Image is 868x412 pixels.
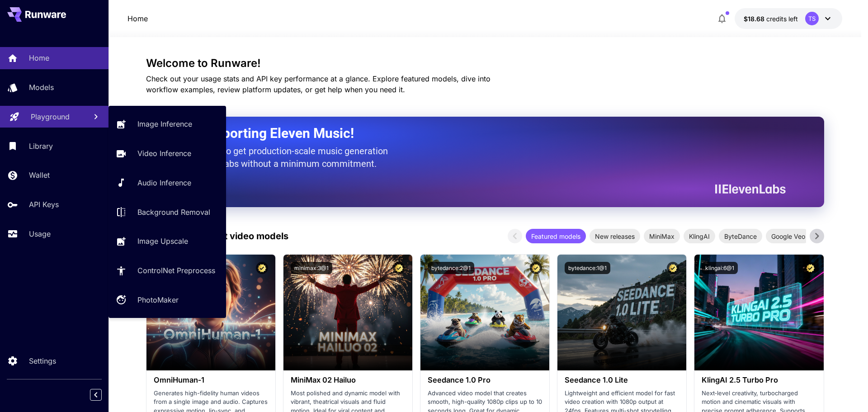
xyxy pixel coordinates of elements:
button: Certified Model – Vetted for best performance and includes a commercial license. [667,262,679,274]
p: Image Inference [137,118,192,129]
h3: Seedance 1.0 Pro [428,376,542,384]
span: New releases [590,232,640,241]
a: Audio Inference [108,172,226,194]
button: bytedance:1@1 [565,262,610,274]
span: KlingAI [684,232,715,241]
span: Featured models [526,232,586,241]
button: klingai:6@1 [702,262,738,274]
p: Wallet [29,170,50,180]
a: PhotoMaker [108,289,226,311]
p: Video Inference [137,148,191,159]
nav: breadcrumb [127,13,148,24]
div: TS [805,12,819,25]
span: ByteDance [719,232,762,241]
p: PhotoMaker [137,294,179,305]
span: MiniMax [644,232,680,241]
p: Audio Inference [137,177,191,188]
h3: Welcome to Runware! [146,57,824,70]
p: Home [127,13,148,24]
div: $18.67665 [744,14,798,24]
button: Certified Model – Vetted for best performance and includes a commercial license. [256,262,268,274]
img: alt [420,255,549,370]
button: Certified Model – Vetted for best performance and includes a commercial license. [804,262,816,274]
h3: KlingAI 2.5 Turbo Pro [702,376,816,384]
img: alt [694,255,823,370]
h3: MiniMax 02 Hailuo [291,376,405,384]
p: Home [29,52,49,63]
span: Check out your usage stats and API key performance at a glance. Explore featured models, dive int... [146,74,491,94]
img: alt [557,255,686,370]
span: $18.68 [744,15,766,23]
img: alt [283,255,412,370]
p: Models [29,82,54,93]
a: Image Inference [108,113,226,135]
p: Image Upscale [137,236,188,246]
p: Playground [31,111,70,122]
span: Google Veo [766,232,811,241]
p: Settings [29,355,56,366]
h2: Now Supporting Eleven Music! [169,125,779,142]
button: minimax:3@1 [291,262,332,274]
button: Certified Model – Vetted for best performance and includes a commercial license. [530,262,542,274]
h3: Seedance 1.0 Lite [565,376,679,384]
div: Collapse sidebar [97,387,108,403]
p: API Keys [29,199,59,210]
a: ControlNet Preprocess [108,260,226,282]
p: ControlNet Preprocess [137,265,215,276]
button: Collapse sidebar [90,389,102,401]
a: Video Inference [108,142,226,165]
button: $18.67665 [735,8,842,29]
p: Library [29,141,53,152]
a: Image Upscale [108,230,226,252]
button: Certified Model – Vetted for best performance and includes a commercial license. [393,262,405,274]
button: bytedance:2@1 [428,262,474,274]
p: Background Removal [137,207,210,218]
span: credits left [766,15,798,23]
p: The only way to get production-scale music generation from Eleven Labs without a minimum commitment. [169,145,395,170]
a: Background Removal [108,201,226,223]
p: Usage [29,228,51,239]
h3: OmniHuman‑1 [154,376,268,384]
